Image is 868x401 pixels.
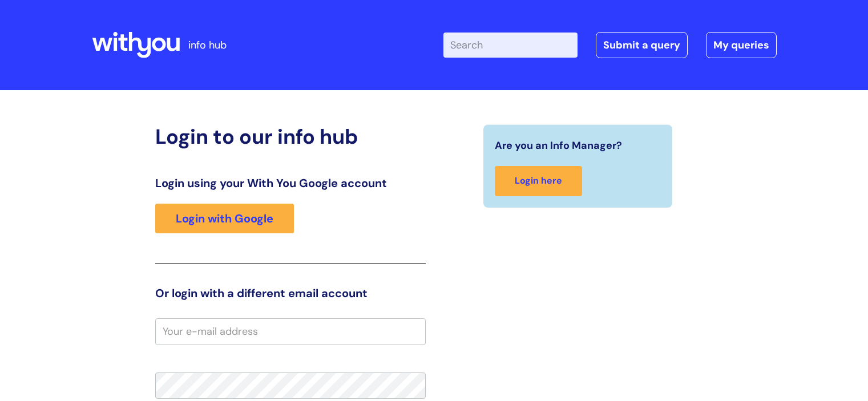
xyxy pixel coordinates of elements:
[706,32,777,58] a: My queries
[155,124,426,149] h2: Login to our info hub
[443,33,578,58] input: Search
[155,176,426,190] h3: Login using your With You Google account
[495,166,582,196] a: Login here
[155,286,426,300] h3: Or login with a different email account
[495,136,622,155] span: Are you an Info Manager?
[155,204,294,233] a: Login with Google
[155,318,426,345] input: Your e-mail address
[596,32,688,58] a: Submit a query
[188,36,227,54] p: info hub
